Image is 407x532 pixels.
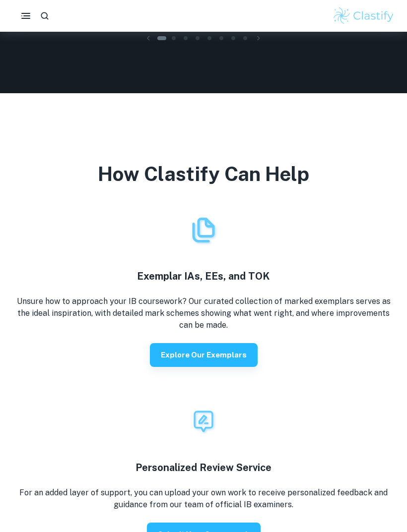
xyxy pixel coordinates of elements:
[12,296,395,331] p: Unsure how to approach your IB coursework? Our curated collection of marked exemplars serves as t...
[189,215,218,245] img: Exemplars
[150,343,258,367] button: Explore our exemplars
[12,487,395,511] p: For an added layer of support, you can upload your own work to receive personalized feedback and ...
[332,6,395,26] img: Clastify logo
[150,350,258,359] a: Explore our exemplars
[12,460,395,475] h4: Personalized Review Service
[189,407,218,436] img: Review
[12,269,395,284] h4: Exemplar IAs, EEs, and TOK
[12,161,395,187] h2: How Clastify Can Help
